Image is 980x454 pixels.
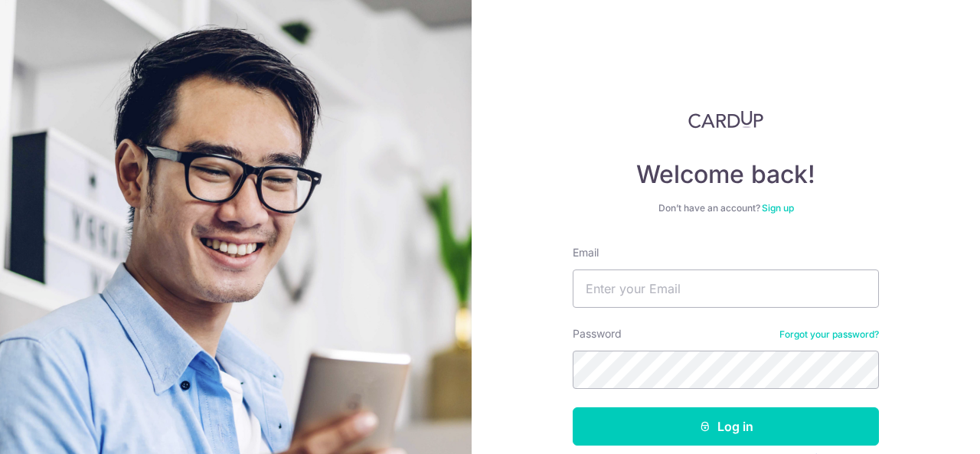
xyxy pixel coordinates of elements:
div: Don’t have an account? [573,202,879,214]
input: Enter your Email [573,269,879,308]
label: Email [573,245,599,260]
label: Password [573,326,622,341]
a: Forgot your password? [779,328,879,341]
img: CardUp Logo [688,110,763,129]
button: Log in [573,407,879,446]
a: Sign up [762,202,794,214]
h4: Welcome back! [573,159,879,190]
